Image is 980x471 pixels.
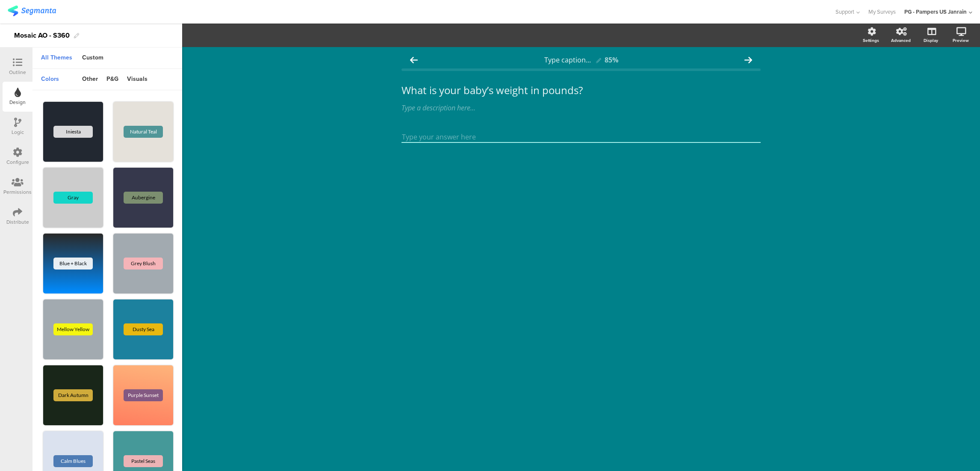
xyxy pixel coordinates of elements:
[53,455,93,467] div: Calm Blues
[6,218,29,226] div: Distribute
[123,72,152,87] div: visuals
[37,72,63,87] div: colors
[924,37,938,44] div: Display
[12,128,24,136] div: Logic
[605,55,618,65] div: 85%
[14,29,70,42] div: Mosaic AO - S360
[835,8,854,16] span: Support
[3,188,32,196] div: Permissions
[53,323,93,335] div: Mellow Yellow
[102,72,123,87] div: p&g
[863,37,879,44] div: Settings
[6,158,29,166] div: Configure
[124,455,163,467] div: Pastel Seas
[8,6,56,16] img: segmanta logo
[9,68,26,76] div: Outline
[53,192,93,204] div: Gray
[401,84,761,97] p: What is your baby’s weight in pounds?
[401,103,761,113] div: Type a description here...
[78,72,102,87] div: other
[53,389,93,401] div: Dark Autumn
[124,192,163,204] div: Aubergine
[124,323,163,335] div: Dusty Sea
[401,132,761,143] input: Type your answer here
[544,55,591,65] span: Type caption...
[124,126,163,138] div: Natural Teal
[78,51,108,65] div: Custom
[37,51,77,65] div: All Themes
[124,258,163,270] div: Grey Blush
[904,8,967,16] div: PG - Pampers US Janrain
[9,98,26,106] div: Design
[53,126,93,138] div: Iniesta
[53,258,93,270] div: Blue + Black
[953,37,969,44] div: Preview
[124,389,163,401] div: Purple Sunset
[891,37,911,44] div: Advanced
